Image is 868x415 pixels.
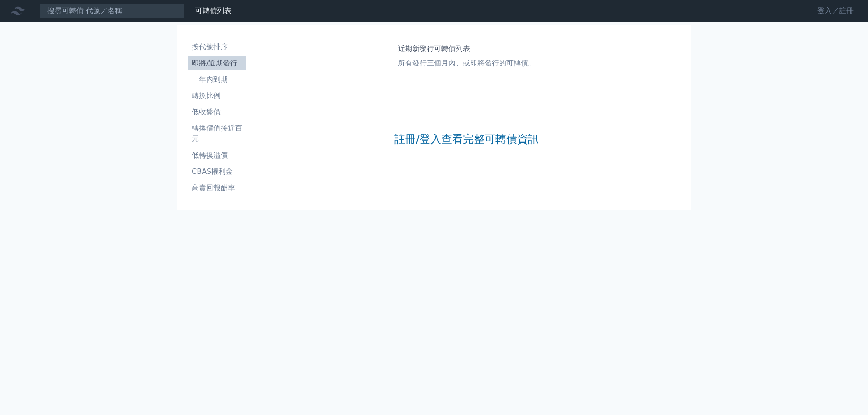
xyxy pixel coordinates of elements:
[188,107,246,117] li: 低收盤價
[810,4,861,18] a: 登入／註冊
[188,182,246,193] li: 高賣回報酬率
[188,72,246,87] a: 一年內到期
[188,42,246,52] li: 按代號排序
[188,121,246,146] a: 轉換價值接近百元
[188,148,246,163] a: 低轉換溢價
[188,56,246,70] a: 即將/近期發行
[188,40,246,54] a: 按代號排序
[188,150,246,161] li: 低轉換溢價
[188,89,246,103] a: 轉換比例
[195,6,231,15] a: 可轉債列表
[394,132,539,146] a: 註冊/登入查看完整可轉債資訊
[188,164,246,179] a: CBAS權利金
[188,166,246,177] li: CBAS權利金
[188,74,246,85] li: 一年內到期
[188,105,246,119] a: 低收盤價
[188,58,246,69] li: 即將/近期發行
[188,90,246,101] li: 轉換比例
[398,43,535,54] h1: 近期新發行可轉債列表
[188,123,246,145] li: 轉換價值接近百元
[40,3,184,19] input: 搜尋可轉債 代號／名稱
[188,181,246,195] a: 高賣回報酬率
[398,58,535,69] p: 所有發行三個月內、或即將發行的可轉債。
